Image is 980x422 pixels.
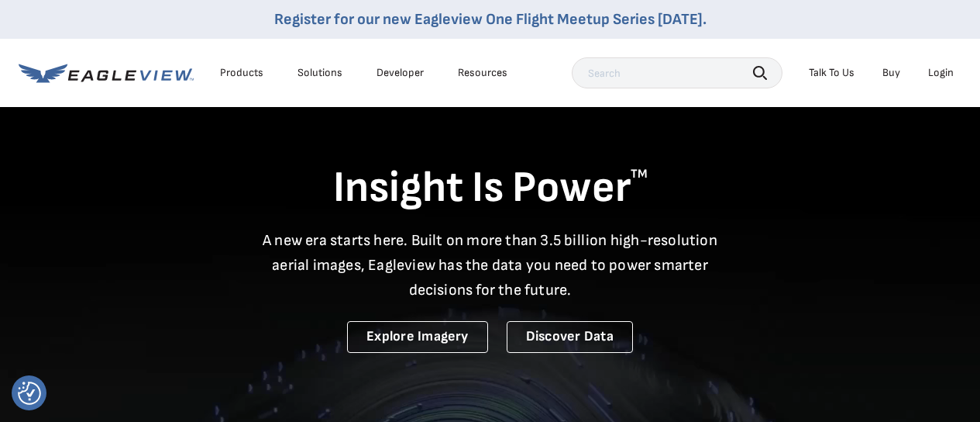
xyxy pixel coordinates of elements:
div: Talk To Us [809,66,854,80]
sup: TM [631,167,648,182]
a: Register for our new Eagleview One Flight Meetup Series [DATE]. [274,10,707,29]
a: Developer [377,66,424,80]
input: Search [572,57,782,88]
button: Consent Preferences [18,382,41,405]
a: Discover Data [507,321,633,353]
img: Revisit consent button [18,382,41,405]
div: Solutions [297,66,342,80]
div: Resources [458,66,507,80]
a: Buy [882,66,900,80]
a: Explore Imagery [347,321,488,353]
h1: Insight Is Power [19,161,961,216]
p: A new era starts here. Built on more than 3.5 billion high-resolution aerial images, Eagleview ha... [253,228,727,303]
div: Products [220,66,263,80]
div: Login [928,66,954,80]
